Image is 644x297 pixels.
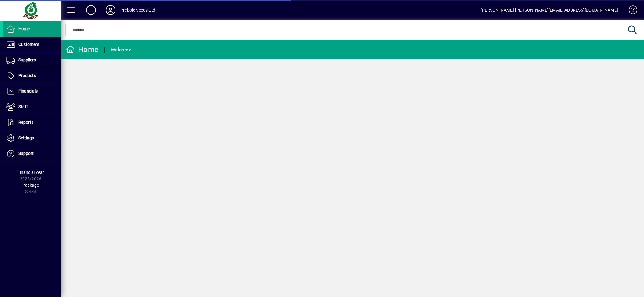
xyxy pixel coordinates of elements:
[18,135,34,140] span: Settings
[101,5,120,16] button: Profile
[18,120,33,125] span: Reports
[18,151,34,156] span: Support
[18,57,36,62] span: Suppliers
[624,1,636,21] a: Knowledge Base
[17,170,44,175] span: Financial Year
[120,5,155,15] div: Prebble Seeds Ltd
[18,89,38,94] span: Financials
[66,45,98,54] div: Home
[3,115,61,130] a: Reports
[3,99,61,115] a: Staff
[81,5,101,16] button: Add
[18,42,39,47] span: Customers
[3,84,61,99] a: Financials
[18,26,30,31] span: Home
[111,45,131,55] div: Welcome
[480,5,618,15] div: [PERSON_NAME] [PERSON_NAME][EMAIL_ADDRESS][DOMAIN_NAME]
[3,68,61,83] a: Products
[3,146,61,161] a: Support
[22,183,39,188] span: Package
[18,104,28,109] span: Staff
[18,73,36,78] span: Products
[3,130,61,146] a: Settings
[3,53,61,68] a: Suppliers
[3,37,61,52] a: Customers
